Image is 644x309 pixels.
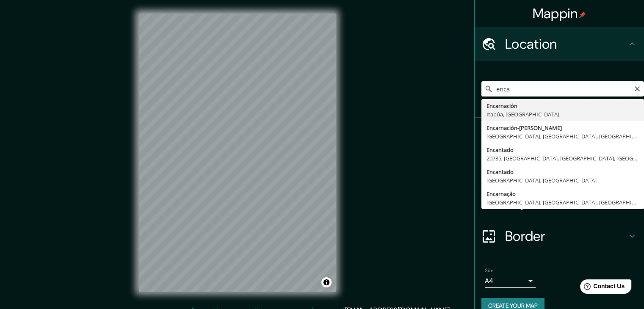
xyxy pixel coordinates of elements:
[569,276,635,300] iframe: Help widget launcher
[505,228,627,245] h4: Border
[486,102,639,110] div: Encarnación
[486,176,639,185] div: [GEOGRAPHIC_DATA], [GEOGRAPHIC_DATA]
[634,84,641,92] button: Clear
[486,168,639,176] div: Encantado
[486,132,639,141] div: [GEOGRAPHIC_DATA], [GEOGRAPHIC_DATA], [GEOGRAPHIC_DATA]
[486,190,639,198] div: Encarnação
[505,36,627,52] h4: Location
[486,146,639,154] div: Encantado
[486,110,639,119] div: Itapúa, [GEOGRAPHIC_DATA]
[579,11,586,18] img: pin-icon.png
[475,118,644,152] div: Pins
[486,198,639,207] div: [GEOGRAPHIC_DATA], [GEOGRAPHIC_DATA], [GEOGRAPHIC_DATA]
[486,124,639,132] div: Encarnación-[PERSON_NAME]
[486,154,639,163] div: 20735, [GEOGRAPHIC_DATA], [GEOGRAPHIC_DATA], [GEOGRAPHIC_DATA]
[475,152,644,185] div: Style
[533,5,586,22] h4: Mappin
[321,277,332,287] button: Toggle attribution
[139,14,336,292] canvas: Map
[485,274,536,288] div: A4
[481,81,644,97] input: Pick your city or area
[475,27,644,61] div: Location
[475,185,644,219] div: Layout
[505,194,627,211] h4: Layout
[485,267,494,274] label: Size
[475,219,644,253] div: Border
